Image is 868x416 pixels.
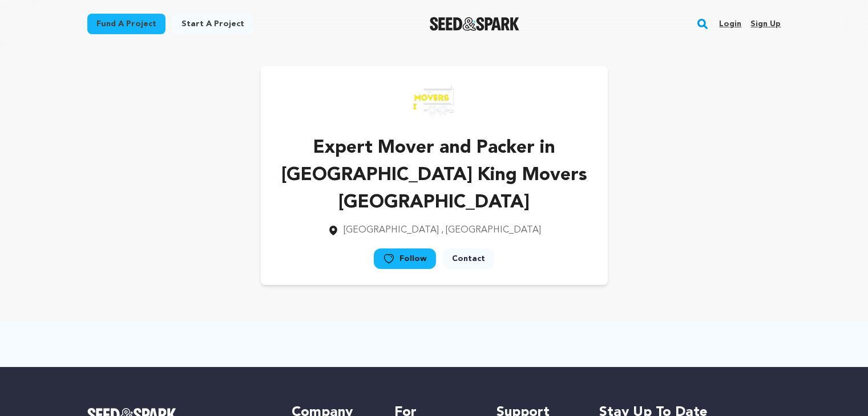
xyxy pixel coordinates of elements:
[374,248,436,269] a: Follow
[719,15,741,33] a: Login
[411,78,457,123] img: https://seedandspark-static.s3.us-east-2.amazonaws.com/images/User/002/321/968/medium/1438e8a6e5d...
[172,14,253,34] a: Start a project
[441,226,541,235] span: , [GEOGRAPHIC_DATA]
[443,248,494,269] a: Contact
[430,17,519,31] a: Seed&Spark Homepage
[344,226,439,235] span: [GEOGRAPHIC_DATA]
[430,17,519,31] img: Seed&Spark Logo Dark Mode
[279,134,590,217] p: Expert Mover and Packer in [GEOGRAPHIC_DATA] King Movers [GEOGRAPHIC_DATA]
[87,14,165,34] a: Fund a project
[750,15,781,33] a: Sign up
